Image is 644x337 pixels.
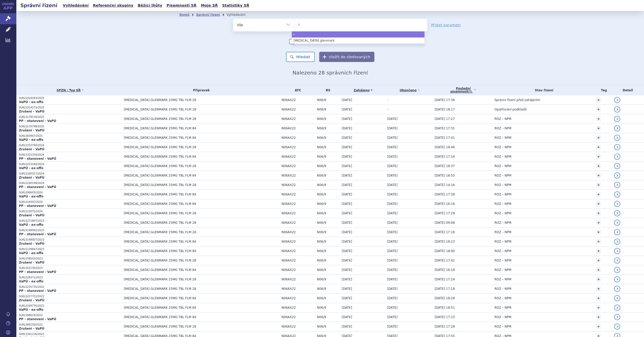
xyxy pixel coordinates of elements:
[19,266,121,270] p: SUKLS52130/2023
[317,230,339,234] span: N06/9
[596,239,601,244] a: +
[342,108,352,111] span: [DATE]
[614,229,620,235] a: detail
[435,296,455,300] span: [DATE] 18:28
[124,117,252,121] span: [MEDICAL_DATA] GLENMARK 25MG TBL FLM 28
[342,259,352,262] span: [DATE]
[317,155,339,158] span: N06/9
[19,314,121,317] p: SUKLS98619/2022
[596,145,601,149] a: +
[494,174,511,177] span: ROZ – NPM
[317,249,339,253] span: N06/9
[494,136,511,140] span: ROZ – NPM
[282,164,315,168] span: N06AX22
[494,117,511,121] span: ROZ – NPM
[387,164,398,168] span: [DATE]
[282,259,315,262] span: N06AX22
[19,257,121,260] p: SUKLS58503/2023
[494,296,511,300] span: ROZ – NPM
[317,278,339,281] span: N06/9
[342,278,352,281] span: [DATE]
[435,268,455,272] span: [DATE] 16:18
[614,163,620,169] a: detail
[614,210,620,216] a: detail
[317,259,339,262] span: N06/9
[124,145,252,149] span: [MEDICAL_DATA] GLENMARK 25MG TBL FLM 28
[282,202,315,206] span: N06AX22
[19,125,121,128] p: SUKLS170798/2025
[121,85,279,95] th: Přípravek
[342,145,352,149] span: [DATE]
[317,117,339,121] span: N06/9
[614,125,620,131] a: detail
[435,164,455,168] span: [DATE] 18:37
[19,232,56,236] strong: PP - stanovení - VaPÚ
[342,230,352,234] span: [DATE]
[19,185,56,189] strong: PP - stanovení - VaPÚ
[342,87,385,94] a: Zahájeno
[124,108,252,111] span: [MEDICAL_DATA] GLENMARK 25MG TBL FLM 28
[292,70,368,76] span: Nalezeno 28 správních řízení
[19,242,44,245] strong: Zrušení - VaPÚ
[317,127,339,130] span: N06/9
[19,280,43,283] strong: VaPÚ - ex-offo
[19,144,121,147] p: SUKLS333790/2024
[342,155,352,158] span: [DATE]
[596,277,601,282] a: +
[494,193,511,196] span: ROZ – NPM
[387,136,398,140] span: [DATE]
[19,100,43,104] strong: VaPÚ - ex-offo
[387,127,398,130] span: [DATE]
[614,276,620,282] a: detail
[124,155,252,158] span: [MEDICAL_DATA] GLENMARK 25MG TBL FLM 84
[317,183,339,187] span: N06/9
[494,183,511,187] span: ROZ – NPM
[342,211,352,215] span: [DATE]
[342,202,352,206] span: [DATE]
[317,325,339,328] span: N06/9
[614,106,620,113] a: detail
[282,136,315,140] span: N06AX22
[19,134,121,138] p: SUKLS83967/2025
[596,183,601,187] a: +
[494,211,511,215] span: ROZ – NPM
[387,259,398,262] span: [DATE]
[124,287,252,291] span: [MEDICAL_DATA] GLENMARK 25MG TBL FLM 28
[342,136,352,140] span: [DATE]
[435,174,455,177] span: [DATE] 18:55
[124,174,252,177] span: [MEDICAL_DATA] GLENMARK 25MG TBL FLM 84
[435,183,455,187] span: [DATE] 14:16
[596,315,601,319] a: +
[282,315,315,319] span: N06AX22
[342,98,352,102] span: [DATE]
[435,315,455,319] span: [DATE] 17:23
[124,278,252,281] span: [MEDICAL_DATA] GLENMARK 25MG TBL FLM 28
[387,249,398,253] span: [DATE]
[435,202,455,206] span: [DATE] 16:16
[124,240,252,243] span: [MEDICAL_DATA] GLENMARK 25MG TBL FLM 84
[494,202,511,206] span: ROZ – NPM
[19,210,121,213] p: SUKLS15072/2024
[282,108,315,111] span: N06AX22
[614,97,620,103] a: detail
[435,211,455,215] span: [DATE] 17:29
[342,287,352,291] span: [DATE]
[319,52,374,62] button: Uložit do sledovaných
[282,183,315,187] span: N06AX22
[19,204,56,208] strong: PP - stanovení - VaPÚ
[596,98,601,102] a: +
[282,98,315,102] span: N06AX22
[317,221,339,224] span: N06/9
[19,223,43,227] strong: VaPÚ - ex-offo
[614,239,620,245] a: detail
[124,202,252,206] span: [MEDICAL_DATA] GLENMARK 25MG TBL FLM 84
[494,230,511,234] span: ROZ – NPM
[19,138,43,142] strong: VaPÚ - ex-offo
[19,87,121,94] a: SPZN / Typ SŘ
[596,220,601,225] a: +
[494,98,540,102] span: Správní řízení před zahájením
[614,172,620,179] a: detail
[124,98,252,102] span: [MEDICAL_DATA] GLENMARK 25MG TBL FLM 28
[494,259,511,262] span: ROZ – NPM
[435,259,455,262] span: [DATE] 17:41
